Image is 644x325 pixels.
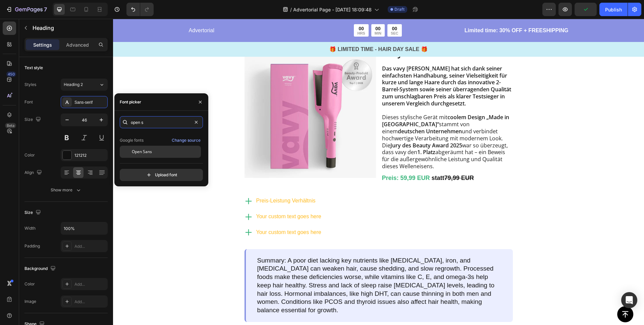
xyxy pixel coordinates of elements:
input: Search font [120,116,203,128]
iframe: Design area [113,19,644,325]
div: Publish [605,6,622,13]
div: Text style [24,65,43,71]
div: Sans-serif [74,99,106,105]
div: Open Intercom Messenger [621,292,637,308]
div: Add... [74,281,106,287]
button: Publish [599,3,628,16]
strong: statt [319,156,331,162]
div: Rich Text Editor. Editing area: main [142,176,209,188]
span: Open Sans [132,149,152,155]
input: Auto [61,222,107,234]
div: Show more [51,187,82,193]
div: Rich Text Editor. Editing area: main [142,192,209,204]
div: Add... [74,243,106,249]
div: 450 [6,72,16,77]
div: Width [24,225,36,231]
strong: 1. Platz [304,130,322,137]
span: Heading 2 [64,82,83,88]
p: Heading [33,24,105,32]
div: Add... [74,299,106,305]
p: Dieses stylische Gerät mit stammt von einem und verbindet hochwertige Verarbeitung mit modernem L... [269,95,399,151]
div: Image [24,298,36,305]
div: Styles [24,82,36,88]
p: Your custom text goes here [143,193,208,203]
p: Your custom text goes here [143,209,208,219]
span: Draft [394,6,405,12]
div: Size [24,115,42,124]
div: 121212 [74,152,106,158]
div: Color [24,281,35,287]
p: Advanced [66,41,89,48]
div: Font [24,99,33,105]
p: Preis-Leistung Verhältnis [143,177,208,187]
div: Undo/Redo [126,3,154,16]
button: Upload font [120,169,203,181]
button: Show more [24,184,108,196]
div: Beta [5,123,16,128]
strong: 79,99 EUR [331,156,361,162]
p: vavy Welleneisen [269,28,399,40]
strong: Jury des Beauty Award 2025 [277,123,349,130]
span: / [290,6,292,13]
div: Align [24,168,43,177]
p: Summary: A poor diet lacking key nutrients like [MEDICAL_DATA], iron, and [MEDICAL_DATA] can weak... [144,238,388,296]
span: Preis: 59,99 EUR [269,156,317,162]
div: Color [24,152,35,158]
p: Google fonts [120,137,144,143]
div: Background [24,264,57,273]
strong: deutschen Unternehmen [285,109,349,116]
span: Advertorial Page - [DATE] 18:09:48 [293,6,372,13]
p: 7 [44,5,47,13]
strong: coolem Design „Made in [GEOGRAPHIC_DATA]“ [269,95,396,109]
div: Size [24,208,42,217]
button: 7 [3,3,50,16]
button: Heading 2 [61,79,108,91]
div: Font picker [120,99,141,105]
img: gempages_585425760114705079-3282a908-2537-44f0-95c6-3f17ca25224f.webp [131,28,263,159]
div: Rich Text Editor. Editing area: main [268,46,400,152]
div: Change source [172,137,201,143]
p: Settings [33,41,52,48]
strong: Das vavy [PERSON_NAME] hat sich dank seiner einfachsten Handhabung, seiner Vielseitigkeit für kur... [269,46,398,88]
div: Padding [24,243,40,249]
div: Upload font [146,172,177,178]
button: Change source [171,136,201,144]
div: Rich Text Editor. Editing area: main [142,208,209,220]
